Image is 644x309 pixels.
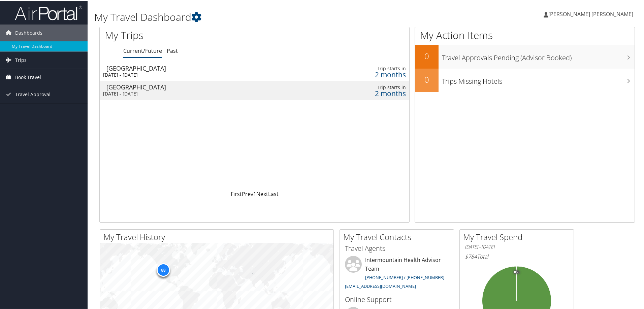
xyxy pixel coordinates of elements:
span: $784 [465,252,477,260]
a: Past [167,46,178,54]
div: Trip starts in [330,65,406,71]
h2: My Travel History [103,231,333,242]
span: Dashboards [15,24,42,41]
span: Travel Approval [15,85,51,102]
h2: 0 [415,73,439,85]
img: airportal-logo.png [15,4,82,20]
a: Prev [242,190,253,197]
a: [PHONE_NUMBER] / [PHONE_NUMBER] [365,274,444,280]
h2: My Travel Contacts [343,231,454,242]
span: Book Travel [15,68,41,85]
div: [GEOGRAPHIC_DATA] [106,83,294,89]
div: [GEOGRAPHIC_DATA] [106,65,294,71]
h6: Total [465,252,569,260]
h1: My Trips [105,28,275,42]
a: 0Trips Missing Hotels [415,68,635,91]
span: [PERSON_NAME] [PERSON_NAME] [548,10,633,17]
a: [EMAIL_ADDRESS][DOMAIN_NAME] [345,282,416,288]
h6: [DATE] - [DATE] [465,243,569,249]
div: [DATE] - [DATE] [103,71,290,77]
tspan: 0% [514,270,519,274]
a: Current/Future [123,46,162,54]
h1: My Travel Dashboard [94,9,458,24]
li: Intermountain Health Advisor Team [342,255,452,291]
div: 2 months [330,90,406,96]
h3: Travel Agents [345,243,449,253]
a: [PERSON_NAME] [PERSON_NAME] [544,3,640,24]
h3: Online Support [345,294,449,304]
h1: My Action Items [415,28,635,42]
div: Trip starts in [330,84,406,90]
h2: 0 [415,50,439,61]
a: Last [268,190,279,197]
a: Next [256,190,268,197]
div: 2 months [330,71,406,77]
h3: Trips Missing Hotels [442,73,635,85]
h3: Travel Approvals Pending (Advisor Booked) [442,49,635,62]
h2: My Travel Spend [463,231,574,242]
a: 1 [253,190,256,197]
a: First [231,190,242,197]
span: Trips [15,51,27,68]
div: 88 [157,263,170,276]
div: [DATE] - [DATE] [103,90,290,96]
a: 0Travel Approvals Pending (Advisor Booked) [415,44,635,68]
